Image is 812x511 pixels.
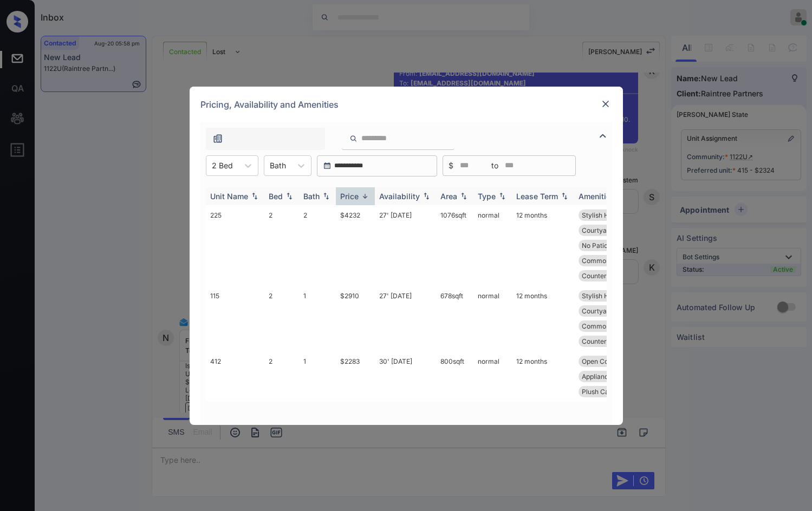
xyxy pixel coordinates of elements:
[579,192,615,201] div: Amenities
[582,372,638,381] span: Appliance Packa...
[582,257,642,265] span: Common Area Pla...
[264,351,299,402] td: 2
[375,286,436,351] td: 27' [DATE]
[284,192,295,200] img: sorting
[190,87,623,122] div: Pricing, Availability and Amenities
[512,351,574,402] td: 12 months
[206,286,264,351] td: 115
[449,160,453,172] span: $
[336,286,375,351] td: $2910
[473,351,512,402] td: normal
[497,192,508,200] img: sorting
[212,133,223,144] img: icon-zuma
[582,211,635,219] span: Stylish Hardwar...
[440,192,457,201] div: Area
[375,351,436,402] td: 30' [DATE]
[299,205,336,286] td: 2
[596,129,609,142] img: icon-zuma
[421,192,432,200] img: sorting
[491,160,498,172] span: to
[512,205,574,286] td: 12 months
[582,322,642,330] span: Common Area Pla...
[516,192,558,201] div: Lease Term
[264,286,299,351] td: 2
[210,192,248,201] div: Unit Name
[582,307,630,315] span: Courtyard View
[360,192,371,200] img: sorting
[340,192,359,201] div: Price
[436,286,473,351] td: 678 sqft
[321,192,332,200] img: sorting
[582,241,675,250] span: No Patio or [MEDICAL_DATA]...
[303,192,320,201] div: Bath
[458,192,469,200] img: sorting
[582,357,626,365] span: Open Concept
[478,192,496,201] div: Type
[336,205,375,286] td: $4232
[582,337,635,345] span: Countertops - Q...
[582,388,635,396] span: Plush Carpeting...
[436,351,473,402] td: 800 sqft
[473,286,512,351] td: normal
[336,351,375,402] td: $2283
[269,192,283,201] div: Bed
[249,192,260,200] img: sorting
[582,292,635,300] span: Stylish Hardwar...
[264,205,299,286] td: 2
[473,205,512,286] td: normal
[582,272,635,280] span: Countertops - Q...
[375,205,436,286] td: 27' [DATE]
[206,205,264,286] td: 225
[600,99,611,109] img: close
[512,286,574,351] td: 12 months
[582,226,630,234] span: Courtyard View
[206,351,264,402] td: 412
[559,192,570,200] img: sorting
[299,351,336,402] td: 1
[379,192,420,201] div: Availability
[349,134,358,143] img: icon-zuma
[436,205,473,286] td: 1076 sqft
[299,286,336,351] td: 1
